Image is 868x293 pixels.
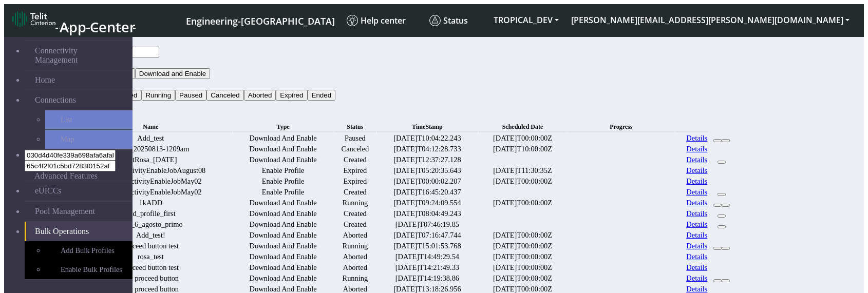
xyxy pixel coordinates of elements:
td: Running [334,241,376,251]
td: [DATE]T16:45:20.437 [377,187,478,197]
td: [DATE]T14:19:38.86 [377,274,478,283]
td: Created [334,155,376,165]
button: [PERSON_NAME][EMAIL_ADDRESS][PERSON_NAME][DOMAIN_NAME] [565,11,856,29]
td: [DATE]T05:20:35.643 [377,166,478,175]
td: [DATE]T15:01:53.768 [377,241,478,251]
button: Paused [175,90,206,101]
span: Engineering-[GEOGRAPHIC_DATA] [186,15,335,27]
td: [DATE]T08:04:49.243 [377,209,478,219]
td: [DATE]T07:46:19.85 [377,220,478,229]
td: Download And Enable [233,252,333,262]
a: Home [25,70,133,90]
a: Details [686,188,707,197]
td: rosa_6_agosto_primo [69,220,232,229]
img: logo-telit-cinterion-gw-new.png [12,11,55,27]
a: Connections [25,90,133,110]
td: Expired [334,177,376,186]
td: [DATE]T09:24:09.554 [377,198,478,208]
button: Download and Enable [135,68,210,79]
button: Running [141,90,175,101]
button: Expired [276,90,307,101]
td: Enable Profile [233,177,333,186]
td: Download And Enable [233,220,333,229]
a: Details [686,242,707,250]
a: Details [686,252,707,261]
a: Details [686,274,707,283]
a: Details [686,231,707,240]
td: [DATE]T04:12:28.733 [377,144,478,154]
td: Expired [334,166,376,175]
a: Map [45,130,133,149]
td: add_profile_first [69,209,232,219]
a: Bulk Operations [25,222,133,241]
button: Ended [308,90,336,101]
td: Aborted [334,230,376,240]
td: Download And Enable [233,274,333,283]
td: Aborted [334,252,376,262]
span: TimeStamp [412,123,443,130]
td: [DATE]T07:16:47.744 [377,230,478,240]
a: Details [686,263,707,272]
button: Canceled [206,90,243,101]
td: [DATE]T00:00:00Z [479,252,567,262]
td: [DATE]T00:00:00Z [479,274,567,283]
a: eUICCs [25,181,133,201]
a: Your current platform instance [185,11,334,30]
td: TestConnectivityEnableJobAugust08 [69,166,232,175]
td: TestConnectivityEnableJobMay02 [69,187,232,197]
td: [DATE]T00:00:00Z [479,177,567,186]
img: knowledge.svg [347,15,358,26]
a: Details [686,199,707,207]
td: [DATE]T00:00:00Z [479,230,567,240]
td: Running [334,198,376,208]
span: Type [277,123,290,130]
button: TROPICAL_DEV [487,11,565,29]
span: Bulk Operations [35,227,89,236]
td: TEST_20250813-1209am [69,144,232,154]
a: Details [686,177,707,186]
td: testRosa_[DATE] [69,155,232,165]
td: Enable Profile [233,187,333,197]
a: Details [686,220,707,229]
td: [DATE]T00:00:02.207 [377,177,478,186]
td: [DATE]T00:00:00Z [479,241,567,251]
span: Status [429,15,468,26]
td: Download And Enable [233,198,333,208]
a: Details [686,155,707,164]
td: [DATE]T00:00:00Z [479,133,567,143]
td: Download And Enable [233,133,333,143]
span: Scheduled Date [502,123,543,130]
a: Enable Bulk Profiles [45,260,133,279]
td: Add_test! [69,230,232,240]
td: [DATE]T10:04:22.243 [377,133,478,143]
td: Aborted [334,263,376,272]
td: proceed button test [69,241,232,251]
span: Help center [347,15,406,26]
a: Details [686,145,707,153]
td: Download And Enable [233,263,333,272]
span: Map [61,135,74,144]
td: Download And Enable [233,209,333,219]
td: Created [334,209,376,219]
td: [DATE]T11:30:35Z [479,166,567,175]
span: App Center [60,17,136,36]
a: Details [686,166,707,175]
td: 1kADD [69,198,232,208]
a: Connectivity Management [25,41,133,70]
td: proceed button test [69,263,232,272]
span: List [61,115,72,124]
a: List [45,110,133,129]
td: Created [334,220,376,229]
a: Add Bulk Profiles [45,241,133,260]
button: Aborted [244,90,276,101]
span: Connections [35,95,76,105]
td: Canceled [334,144,376,154]
td: Download And Enable [233,144,333,154]
td: [DATE]T14:49:29.54 [377,252,478,262]
td: test proceed button [69,274,232,283]
td: [DATE]T00:00:00Z [479,263,567,272]
a: Help center [343,11,425,30]
td: Download And Enable [233,230,333,240]
a: Pool Management [25,202,133,221]
td: Download And Enable [233,155,333,165]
